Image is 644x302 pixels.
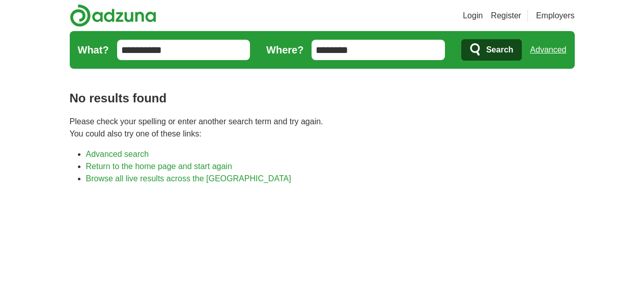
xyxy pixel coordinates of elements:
a: Login [463,10,483,22]
h1: No results found [70,89,575,107]
button: Search [461,39,522,61]
a: Browse all live results across the [GEOGRAPHIC_DATA] [86,174,291,183]
a: Advanced [530,40,566,60]
a: Employers [536,10,575,22]
a: Return to the home page and start again [86,162,232,171]
p: Please check your spelling or enter another search term and try again. You could also try one of ... [70,116,575,140]
label: Where? [266,42,303,58]
span: Search [486,40,513,60]
label: What? [78,42,109,58]
a: Advanced search [86,150,149,158]
img: Adzuna logo [70,4,156,27]
a: Register [491,10,521,22]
